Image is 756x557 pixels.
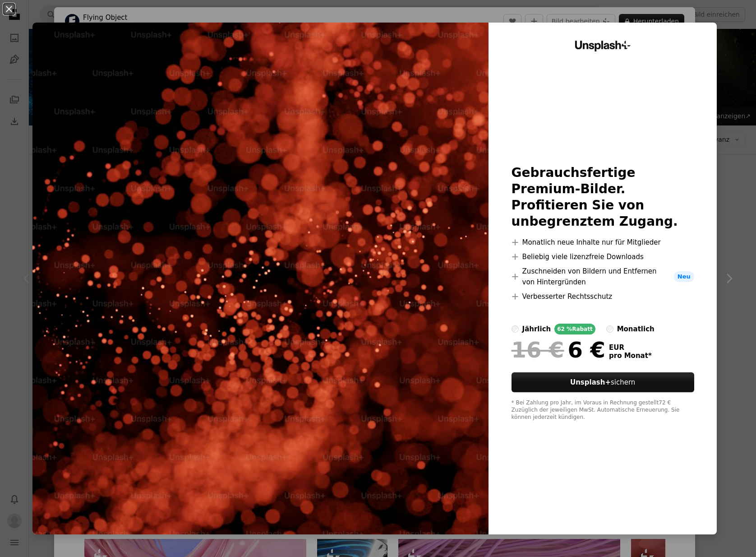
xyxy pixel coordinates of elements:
div: * Bei Zahlung pro Jahr, im Voraus in Rechnung gestellt 72 € Zuzüglich der jeweiligen MwSt. Automa... [512,399,694,421]
li: Zuschneiden von Bildern und Entfernen von Hintergründen [512,266,694,288]
span: pro Monat * [609,352,652,360]
span: EUR [609,343,652,352]
li: Verbesserter Rechtsschutz [512,291,694,302]
div: 62 % Rabatt [554,324,595,334]
h2: Gebrauchsfertige Premium-Bilder. Profitieren Sie von unbegrenztem Zugang. [512,165,694,230]
a: Unsplash+sichern [512,372,694,392]
div: monatlich [617,324,655,334]
span: Neu [674,271,694,282]
li: Monatlich neue Inhalte nur für Mitglieder [512,237,694,248]
input: monatlich [606,325,613,333]
div: 6 € [512,338,605,362]
strong: Unsplash+ [570,378,611,386]
input: jährlich62 %Rabatt [512,325,519,333]
span: 16 € [512,338,564,362]
li: Beliebig viele lizenzfreie Downloads [512,251,694,262]
div: jährlich [522,324,551,334]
